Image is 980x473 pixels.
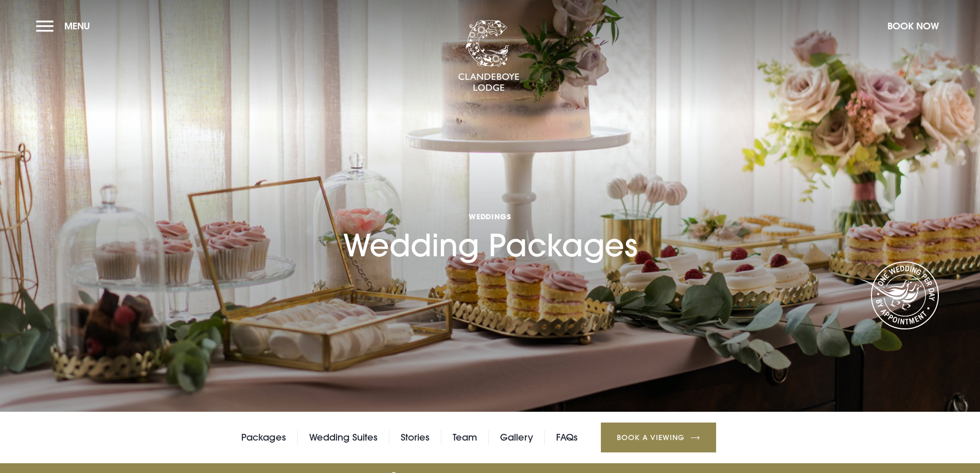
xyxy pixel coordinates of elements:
a: Packages [241,430,286,445]
button: Menu [36,15,95,37]
a: Book a Viewing [601,423,716,452]
img: Clandeboye Lodge [458,20,520,92]
button: Book Now [882,15,944,37]
h1: Wedding Packages [343,153,637,264]
span: Menu [64,20,90,32]
a: Team [453,430,477,445]
a: Gallery [500,430,533,445]
a: Wedding Suites [309,430,378,445]
a: FAQs [556,430,578,445]
a: Stories [401,430,430,445]
span: Weddings [343,212,637,221]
